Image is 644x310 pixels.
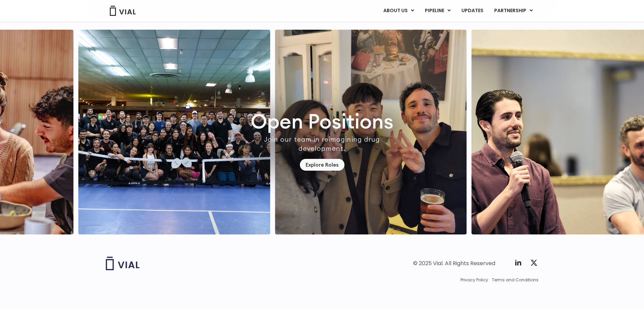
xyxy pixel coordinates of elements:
[489,5,538,17] a: PARTNERSHIPMenu Toggle
[420,5,456,17] a: PIPELINEMenu Toggle
[378,5,419,17] a: ABOUT USMenu Toggle
[106,257,140,270] img: Vial logo wih "Vial" spelled out
[456,5,488,17] a: UPDATES
[460,277,488,283] a: Privacy Policy
[300,159,344,171] a: Explore Roles
[78,30,270,234] div: 3 / 7
[275,30,467,234] div: 4 / 7
[78,30,270,234] img: http://People%20posing%20for%20group%20picture%20after%20playing%20pickleball.
[109,6,136,16] img: Vial Logo
[492,277,539,283] a: Terms and Conditions
[413,260,495,267] div: © 2025 Vial. All Rights Reserved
